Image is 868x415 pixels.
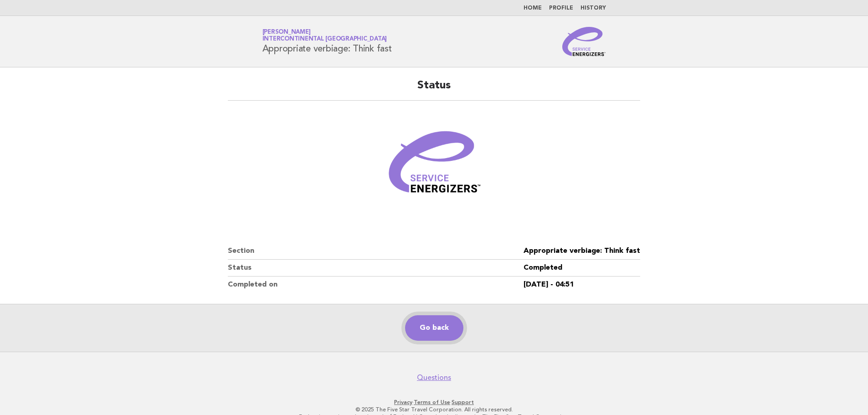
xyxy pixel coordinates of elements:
dt: Status [228,260,524,277]
dt: Section [228,243,524,260]
p: © 2025 The Five Star Travel Corporation. All rights reserved. [155,406,713,413]
a: Support [452,399,474,405]
img: Verified [380,112,489,221]
a: Privacy [394,399,412,405]
a: Questions [417,373,451,382]
a: [PERSON_NAME]InterContinental [GEOGRAPHIC_DATA] [262,29,387,42]
dd: [DATE] - 04:51 [524,277,640,293]
a: History [580,5,606,11]
span: InterContinental [GEOGRAPHIC_DATA] [262,36,387,42]
dd: Appropriate verbiage: Think fast [524,243,640,260]
img: Service Energizers [562,27,606,56]
h1: Appropriate verbiage: Think fast [262,30,392,53]
a: Go back [405,315,463,341]
p: · · [155,399,713,406]
a: Terms of Use [414,399,450,405]
dt: Completed on [228,277,524,293]
a: Home [524,5,542,11]
h2: Status [228,78,640,101]
a: Profile [549,5,573,11]
dd: Completed [524,260,640,277]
